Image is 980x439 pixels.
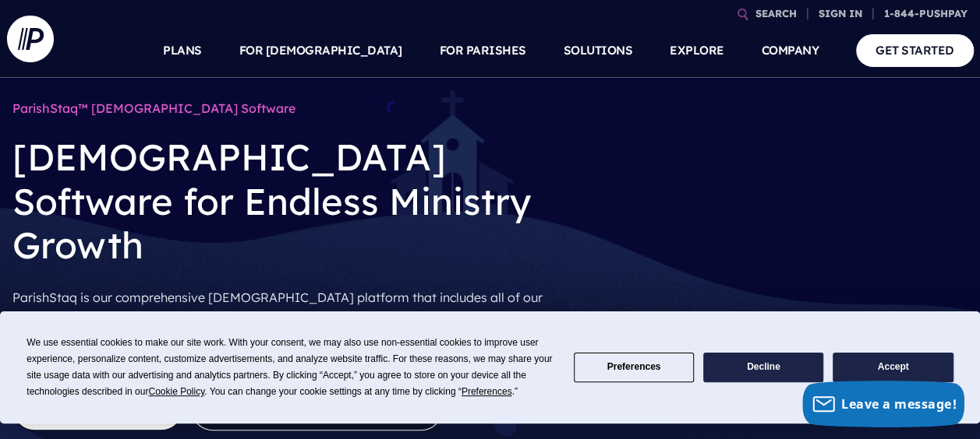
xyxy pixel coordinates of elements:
button: Preferences [574,353,694,383]
a: EXPLORE [670,23,724,78]
a: FOR PARISHES [440,23,526,78]
a: PLANS [163,23,202,78]
p: ParishStaq is our comprehensive [DEMOGRAPHIC_DATA] platform that includes all of our products— , ... [12,280,559,360]
a: COMPANY [762,23,819,78]
h1: ParishStaq™ [DEMOGRAPHIC_DATA] Software [12,93,559,123]
a: GET STARTED [856,34,974,66]
a: FOR [DEMOGRAPHIC_DATA] [239,23,402,78]
span: Preferences [462,386,512,397]
div: We use essential cookies to make our site work. With your consent, we may also use non-essential ... [27,335,554,400]
button: Decline [703,353,823,383]
span: Cookie Policy [148,386,204,397]
h2: [DEMOGRAPHIC_DATA] Software for Endless Ministry Growth [12,123,559,279]
button: Accept [833,353,953,383]
a: SOLUTIONS [564,23,633,78]
button: Leave a message! [802,381,964,427]
span: Leave a message! [841,395,957,413]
